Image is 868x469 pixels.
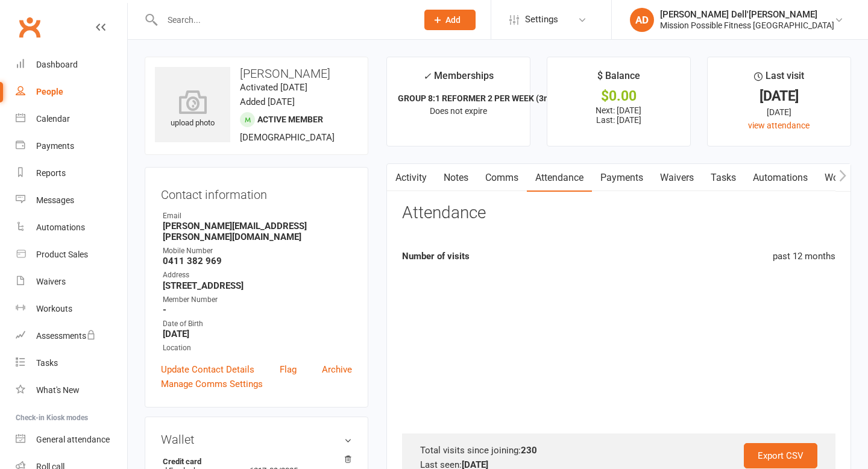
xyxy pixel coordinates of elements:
a: Automations [16,214,127,241]
a: Tasks [16,350,127,377]
div: [DATE] [719,90,840,102]
time: Activated [DATE] [240,82,307,93]
a: Notes [435,164,477,192]
button: Add [424,10,476,30]
div: Messages [36,195,74,205]
h3: Wallet [161,433,352,446]
div: $0.00 [558,90,679,102]
strong: Number of visits [402,251,470,262]
div: Assessments [36,331,96,341]
strong: GROUP 8:1 REFORMER 2 PER WEEK (3month+) [398,93,576,103]
div: AD [630,8,654,32]
span: Active member [257,115,323,124]
i: ✓ [423,71,431,82]
time: Added [DATE] [240,96,295,107]
a: Flag [280,362,297,377]
div: Date of Birth [163,318,352,330]
span: Add [445,15,461,25]
a: General attendance kiosk mode [16,426,127,453]
div: [DATE] [719,105,840,119]
div: Address [163,269,352,281]
div: Member Number [163,294,352,306]
div: Mission Possible Fitness [GEOGRAPHIC_DATA] [660,20,834,31]
strong: [PERSON_NAME][EMAIL_ADDRESS][PERSON_NAME][DOMAIN_NAME] [163,221,352,242]
div: Tasks [36,358,58,368]
a: Archive [322,362,352,377]
div: upload photo [155,90,230,130]
div: Email [163,210,352,222]
a: Attendance [527,164,592,192]
a: Update Contact Details [161,362,254,377]
h3: [PERSON_NAME] [155,67,358,80]
div: What's New [36,385,80,395]
a: Automations [744,164,816,192]
div: Reports [36,168,66,178]
span: Settings [525,6,558,33]
a: What's New [16,377,127,404]
a: Calendar [16,105,127,133]
h3: Attendance [402,204,486,222]
div: Memberships [423,68,494,90]
a: People [16,78,127,105]
div: Mobile Number [163,245,352,257]
a: Manage Comms Settings [161,377,263,391]
a: Activity [387,164,435,192]
strong: - [163,304,352,315]
a: Messages [16,187,127,214]
div: People [36,87,63,96]
div: Location [163,342,352,354]
div: [PERSON_NAME] Dell'[PERSON_NAME] [660,9,834,20]
div: Calendar [36,114,70,124]
a: Waivers [16,268,127,295]
h3: Contact information [161,183,352,201]
div: Total visits since joining: [420,443,817,458]
a: Payments [16,133,127,160]
strong: [DATE] [163,329,352,339]
a: Dashboard [16,51,127,78]
a: Comms [477,164,527,192]
a: view attendance [748,121,810,130]
a: Assessments [16,323,127,350]
strong: 0411 382 969 [163,256,352,266]
div: General attendance [36,435,110,444]
a: Tasks [702,164,744,192]
div: Last visit [754,68,804,90]
a: Export CSV [744,443,817,468]
div: Dashboard [36,60,78,69]
a: Reports [16,160,127,187]
span: Does not expire [430,106,487,116]
div: Workouts [36,304,72,313]
div: past 12 months [773,249,835,263]
strong: [STREET_ADDRESS] [163,280,352,291]
a: Payments [592,164,652,192]
a: Waivers [652,164,702,192]
span: [DEMOGRAPHIC_DATA] [240,132,335,143]
div: Waivers [36,277,66,286]
strong: 230 [521,445,537,456]
strong: Credit card [163,457,346,466]
div: Product Sales [36,250,88,259]
p: Next: [DATE] Last: [DATE] [558,105,679,125]
input: Search... [159,11,409,28]
a: Clubworx [14,12,45,42]
a: Product Sales [16,241,127,268]
div: Payments [36,141,74,151]
div: Automations [36,222,85,232]
div: $ Balance [597,68,640,90]
a: Workouts [16,295,127,323]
